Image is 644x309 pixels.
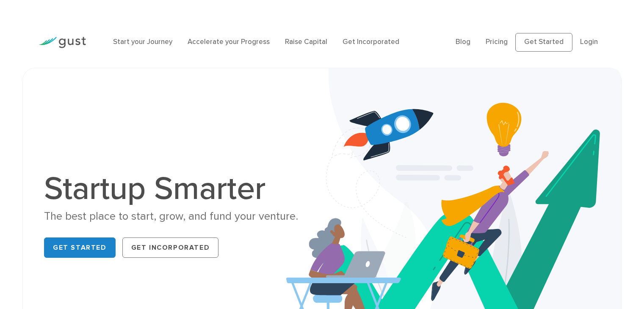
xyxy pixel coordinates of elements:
a: Blog [456,38,470,46]
img: Gust Logo [39,37,86,48]
a: Pricing [486,38,508,46]
div: The best place to start, grow, and fund your venture. [44,209,315,224]
a: Get Started [44,237,116,258]
a: Get Incorporated [122,237,219,258]
a: Start your Journey [113,38,172,46]
a: Login [580,38,598,46]
a: Accelerate your Progress [188,38,270,46]
a: Get Started [515,33,572,52]
a: Raise Capital [285,38,327,46]
a: Get Incorporated [343,38,399,46]
h1: Startup Smarter [44,173,315,205]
